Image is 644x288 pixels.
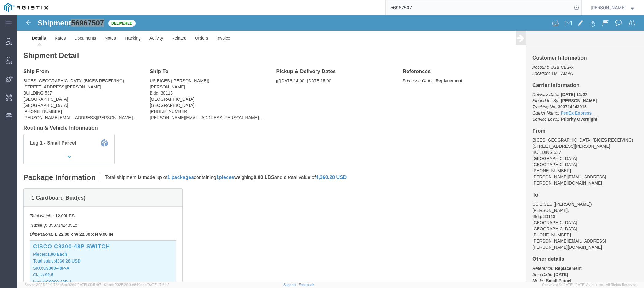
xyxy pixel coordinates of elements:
[386,0,572,15] input: Search for shipment number, reference number
[299,283,314,286] a: Feedback
[591,4,626,11] span: Kaitlyn Hostetler
[76,283,101,286] span: [DATE] 09:51:07
[4,3,48,12] img: logo
[17,15,644,282] iframe: FS Legacy Container
[104,283,170,286] span: Client: 2025.20.0-e640dba
[283,283,299,286] a: Support
[590,4,636,11] button: [PERSON_NAME]
[147,283,170,286] span: [DATE] 17:21:12
[25,283,101,286] span: Server: 2025.20.0-734e5bc92d9
[542,282,637,287] span: Copyright © [DATE]-[DATE] Agistix Inc., All Rights Reserved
